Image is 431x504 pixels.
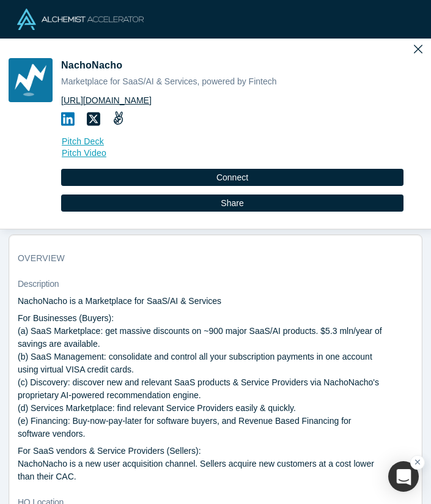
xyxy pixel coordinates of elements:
[61,195,403,212] button: Share
[18,252,396,265] h3: overview
[61,146,403,160] a: Pitch Video
[18,445,386,483] p: For SaaS vendors & Service Providers (Sellers): NachoNacho is a new user acquisition channel. Sel...
[61,94,403,107] a: [URL][DOMAIN_NAME]
[9,58,53,102] img: NachoNacho's Logo
[61,75,403,88] div: Marketplace for SaaS/AI & Services, powered by Fintech
[61,169,403,186] button: Connect
[17,9,144,30] img: Alchemist Logo
[414,40,422,57] button: Close
[18,278,413,291] dt: Description
[61,135,403,149] a: Pitch Deck
[18,312,386,440] p: For Businesses (Buyers): (a) SaaS Marketplace: get massive discounts on ~900 major SaaS/AI produc...
[61,60,125,70] span: NachoNacho
[18,295,386,308] p: NachoNacho is a Marketplace for SaaS/AI & Services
